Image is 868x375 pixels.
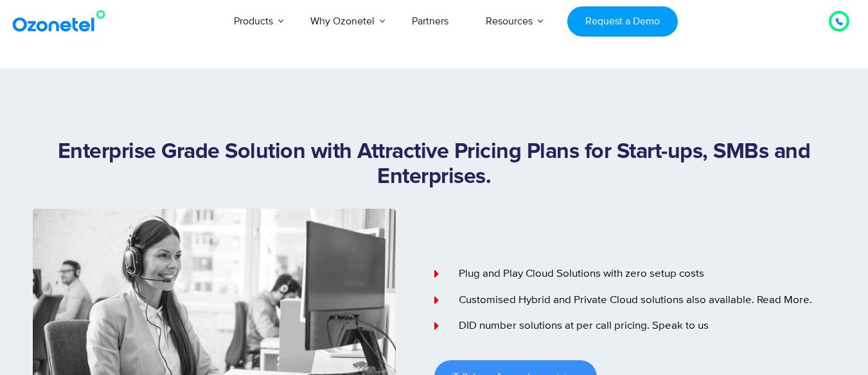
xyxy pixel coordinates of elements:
a: Customised Hybrid and Private Cloud solutions also available. Read More. [434,292,836,309]
span: Plug and Play Cloud Solutions with zero setup costs [456,266,704,283]
a: Plug and Play Cloud Solutions with zero setup costs [434,266,836,283]
h1: Enterprise Grade Solution with Attractive Pricing Plans for Start-ups, SMBs and Enterprises. [33,139,836,189]
span: DID number solutions at per call pricing. Speak to us [456,318,709,335]
span: Customised Hybrid and Private Cloud solutions also available. Read More. [456,292,812,309]
a: Request a Demo [567,6,677,37]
